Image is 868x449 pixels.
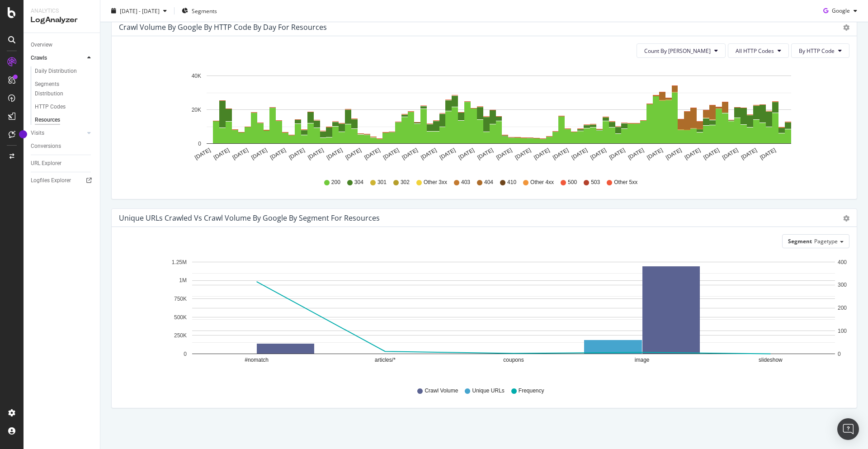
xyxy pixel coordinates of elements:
[192,7,217,14] span: Segments
[31,159,94,168] a: URL Explorer
[843,24,849,31] div: gear
[172,259,187,265] text: 1.25M
[31,176,94,185] a: Logfiles Explorer
[174,314,187,321] text: 500K
[507,179,516,186] span: 410
[420,147,438,161] text: [DATE]
[31,159,61,168] div: URL Explorer
[325,147,344,161] text: [DATE]
[461,179,470,186] span: 403
[354,179,363,186] span: 304
[231,147,250,161] text: [DATE]
[838,259,847,265] text: 400
[119,65,849,170] svg: A chart.
[178,4,221,18] button: Segments
[495,147,513,161] text: [DATE]
[192,107,201,113] text: 20K
[472,387,504,395] span: Unique URLs
[31,53,85,63] a: Crawls
[31,7,93,15] div: Analytics
[425,387,458,395] span: Crawl Volume
[35,102,94,112] a: HTTP Codes
[530,179,554,186] span: Other 4xx
[799,47,835,55] span: By HTTP Code
[31,40,94,50] a: Overview
[838,282,847,288] text: 300
[608,147,626,161] text: [DATE]
[31,53,47,63] div: Crawls
[788,237,812,245] span: Segment
[198,141,201,147] text: 0
[703,147,721,161] text: [DATE]
[644,47,711,55] span: Count By Day
[120,7,160,14] span: [DATE] - [DATE]
[503,357,524,364] text: coupons
[791,43,849,58] button: By HTTP Code
[331,179,340,186] span: 200
[614,179,637,186] span: Other 5xx
[637,43,726,58] button: Count By [PERSON_NAME]
[843,215,849,222] div: gear
[250,147,268,161] text: [DATE]
[665,147,683,161] text: [DATE]
[31,128,85,138] a: Visits
[19,130,27,138] div: Tooltip anchor
[591,179,600,186] span: 503
[627,147,645,161] text: [DATE]
[35,66,94,76] a: Daily Distribution
[174,296,187,302] text: 750K
[568,179,577,186] span: 500
[212,147,231,161] text: [DATE]
[759,147,777,161] text: [DATE]
[401,179,410,186] span: 302
[35,102,66,112] div: HTTP Codes
[119,23,327,32] div: Crawl Volume by google by HTTP Code by Day for Resources
[736,47,774,55] span: All HTTP Codes
[838,305,847,312] text: 200
[484,179,493,186] span: 404
[31,176,71,185] div: Logfiles Explorer
[759,357,783,364] text: slideshow
[646,147,664,161] text: [DATE]
[377,179,387,186] span: 301
[193,147,212,161] text: [DATE]
[35,115,94,125] a: Resources
[31,40,52,50] div: Overview
[684,147,702,161] text: [DATE]
[344,147,363,161] text: [DATE]
[35,80,85,99] div: Segments Distribution
[721,147,739,161] text: [DATE]
[424,179,447,186] span: Other 3xx
[838,351,841,357] text: 0
[174,333,187,339] text: 250K
[31,142,94,151] a: Conversions
[728,43,789,58] button: All HTTP Codes
[832,7,850,14] span: Google
[363,147,381,161] text: [DATE]
[375,357,396,364] text: articles/*
[519,387,544,395] span: Frequency
[837,418,859,440] div: Open Intercom Messenger
[184,351,187,357] text: 0
[31,15,93,25] div: LogAnalyzer
[590,147,608,161] text: [DATE]
[31,142,61,151] div: Conversions
[820,4,861,18] button: Google
[401,147,419,161] text: [DATE]
[179,278,187,284] text: 1M
[119,255,849,378] svg: A chart.
[35,80,94,99] a: Segments Distribution
[307,147,325,161] text: [DATE]
[533,147,551,161] text: [DATE]
[35,66,77,76] div: Daily Distribution
[458,147,476,161] text: [DATE]
[31,128,44,138] div: Visits
[571,147,589,161] text: [DATE]
[514,147,532,161] text: [DATE]
[476,147,494,161] text: [DATE]
[245,357,269,364] text: #nomatch
[439,147,457,161] text: [DATE]
[814,237,838,245] span: Pagetype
